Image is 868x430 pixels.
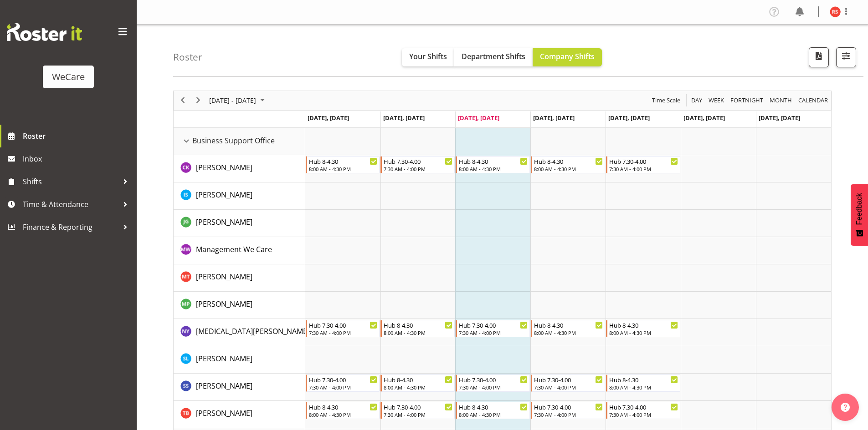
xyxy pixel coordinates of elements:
[175,91,190,110] div: previous period
[459,375,528,384] div: Hub 7.30-4.00
[306,374,380,392] div: Savita Savita"s event - Hub 7.30-4.00 Begin From Monday, September 29, 2025 at 7:30:00 AM GMT+13:...
[23,197,118,211] span: Time & Attendance
[196,408,252,418] span: [PERSON_NAME]
[531,402,605,419] div: Tyla Boyd"s event - Hub 7.30-4.00 Begin From Thursday, October 2, 2025 at 7:30:00 AM GMT+13:00 En...
[383,114,425,122] span: [DATE], [DATE]
[174,401,305,428] td: Tyla Boyd resource
[309,384,378,391] div: 7:30 AM - 4:00 PM
[306,156,380,173] div: Chloe Kim"s event - Hub 8-4.30 Begin From Monday, September 29, 2025 at 8:00:00 AM GMT+13:00 Ends...
[196,272,252,282] span: [PERSON_NAME]
[173,52,202,62] h4: Roster
[208,95,269,106] button: October 2025
[533,114,575,122] span: [DATE], [DATE]
[540,51,595,61] span: Company Shifts
[609,411,678,418] div: 7:30 AM - 4:00 PM
[7,23,82,41] img: Rosterit website logo
[855,193,863,225] span: Feedback
[690,95,703,106] span: Day
[759,114,800,122] span: [DATE], [DATE]
[306,402,380,419] div: Tyla Boyd"s event - Hub 8-4.30 Begin From Monday, September 29, 2025 at 8:00:00 AM GMT+13:00 Ends...
[192,135,275,146] span: Business Support Office
[606,402,680,419] div: Tyla Boyd"s event - Hub 7.30-4.00 Begin From Friday, October 3, 2025 at 7:30:00 AM GMT+13:00 Ends...
[606,156,680,173] div: Chloe Kim"s event - Hub 7.30-4.00 Begin From Friday, October 3, 2025 at 7:30:00 AM GMT+13:00 Ends...
[531,156,605,173] div: Chloe Kim"s event - Hub 8-4.30 Begin From Thursday, October 2, 2025 at 8:00:00 AM GMT+13:00 Ends ...
[609,384,678,391] div: 8:00 AM - 4:30 PM
[836,47,856,67] button: Filter Shifts
[196,244,272,255] a: Management We Care
[534,411,603,418] div: 7:30 AM - 4:00 PM
[196,271,252,282] a: [PERSON_NAME]
[456,156,530,173] div: Chloe Kim"s event - Hub 8-4.30 Begin From Wednesday, October 1, 2025 at 8:00:00 AM GMT+13:00 Ends...
[809,47,829,67] button: Download a PDF of the roster according to the set date range.
[459,157,528,166] div: Hub 8-4.30
[309,157,378,166] div: Hub 8-4.30
[707,95,726,106] button: Timeline Week
[174,182,305,210] td: Isabel Simcox resource
[196,217,252,228] a: [PERSON_NAME]
[174,346,305,374] td: Sarah Lamont resource
[456,402,530,419] div: Tyla Boyd"s event - Hub 8-4.30 Begin From Wednesday, October 1, 2025 at 8:00:00 AM GMT+13:00 Ends...
[651,95,682,106] button: Time Scale
[196,244,272,254] span: Management We Care
[459,384,528,391] div: 7:30 AM - 4:00 PM
[459,329,528,336] div: 7:30 AM - 4:00 PM
[797,95,830,106] button: Month
[309,165,378,172] div: 8:00 AM - 4:30 PM
[196,189,252,200] a: [PERSON_NAME]
[534,157,603,166] div: Hub 8-4.30
[830,6,841,17] img: rhianne-sharples11255.jpg
[534,320,603,329] div: Hub 8-4.30
[309,320,378,329] div: Hub 7.30-4.00
[708,95,725,106] span: Week
[23,175,118,188] span: Shifts
[459,411,528,418] div: 8:00 AM - 4:30 PM
[308,114,349,122] span: [DATE], [DATE]
[609,165,678,172] div: 7:30 AM - 4:00 PM
[174,374,305,401] td: Savita Savita resource
[456,320,530,337] div: Nikita Yates"s event - Hub 7.30-4.00 Begin From Wednesday, October 1, 2025 at 7:30:00 AM GMT+13:0...
[456,374,530,392] div: Savita Savita"s event - Hub 7.30-4.00 Begin From Wednesday, October 1, 2025 at 7:30:00 AM GMT+13:...
[190,91,206,110] div: next period
[384,411,452,418] div: 7:30 AM - 4:00 PM
[309,329,378,336] div: 7:30 AM - 4:00 PM
[208,95,257,106] span: [DATE] - [DATE]
[609,157,678,166] div: Hub 7.30-4.00
[174,319,305,346] td: Nikita Yates resource
[196,299,252,309] span: [PERSON_NAME]
[196,380,252,391] a: [PERSON_NAME]
[690,95,704,106] button: Timeline Day
[384,375,452,384] div: Hub 8-4.30
[608,114,650,122] span: [DATE], [DATE]
[409,51,447,61] span: Your Shifts
[459,165,528,172] div: 8:00 AM - 4:30 PM
[309,402,378,411] div: Hub 8-4.30
[380,320,455,337] div: Nikita Yates"s event - Hub 8-4.30 Begin From Tuesday, September 30, 2025 at 8:00:00 AM GMT+13:00 ...
[196,408,252,419] a: [PERSON_NAME]
[23,129,132,143] span: Roster
[797,95,829,106] span: calendar
[380,374,455,392] div: Savita Savita"s event - Hub 8-4.30 Begin From Tuesday, September 30, 2025 at 8:00:00 AM GMT+13:00...
[454,48,533,66] button: Department Shifts
[23,220,118,234] span: Finance & Reporting
[534,375,603,384] div: Hub 7.30-4.00
[459,320,528,329] div: Hub 7.30-4.00
[309,375,378,384] div: Hub 7.30-4.00
[384,320,452,329] div: Hub 8-4.30
[196,353,252,364] a: [PERSON_NAME]
[534,329,603,336] div: 8:00 AM - 4:30 PM
[196,326,309,336] span: [MEDICAL_DATA][PERSON_NAME]
[683,114,725,122] span: [DATE], [DATE]
[533,48,602,66] button: Company Shifts
[534,402,603,411] div: Hub 7.30-4.00
[309,411,378,418] div: 8:00 AM - 4:30 PM
[174,210,305,237] td: Janine Grundler resource
[531,374,605,392] div: Savita Savita"s event - Hub 7.30-4.00 Begin From Thursday, October 2, 2025 at 7:30:00 AM GMT+13:0...
[459,402,528,411] div: Hub 8-4.30
[52,70,85,84] div: WeCare
[384,384,452,391] div: 8:00 AM - 4:30 PM
[196,162,252,173] a: [PERSON_NAME]
[196,162,252,172] span: [PERSON_NAME]
[458,114,499,122] span: [DATE], [DATE]
[609,375,678,384] div: Hub 8-4.30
